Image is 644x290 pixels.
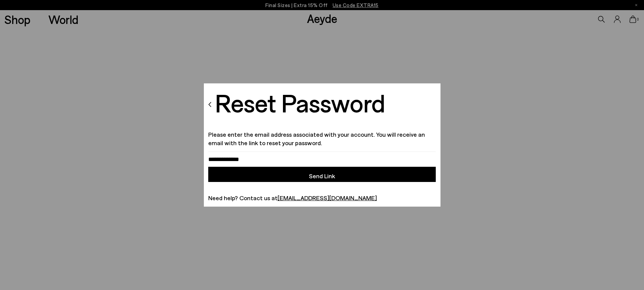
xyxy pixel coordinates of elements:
p: Need help? Contact us at [208,194,436,202]
h2: Reset Password [215,89,385,116]
img: arrow-left.svg [208,102,212,107]
a: [EMAIL_ADDRESS][DOMAIN_NAME] [278,194,377,202]
button: Send Link [208,167,436,182]
p: Please enter the email address associated with your account. You will receive an email with the l... [208,130,436,147]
